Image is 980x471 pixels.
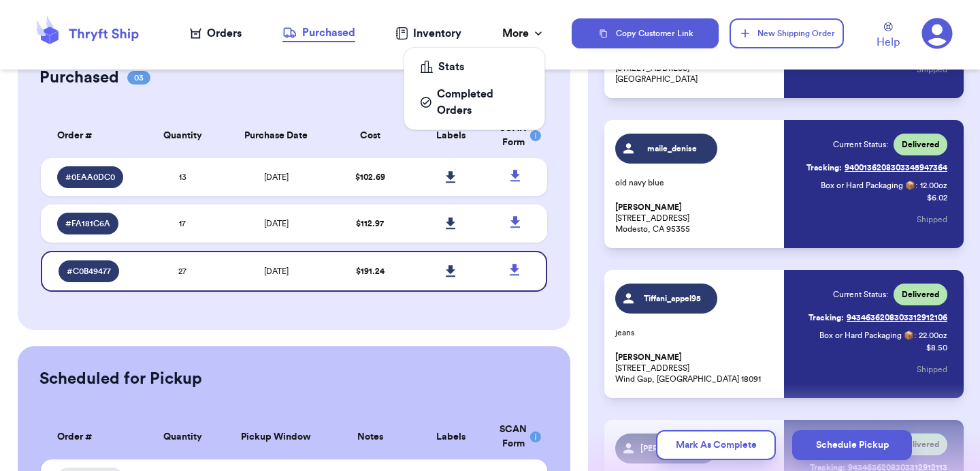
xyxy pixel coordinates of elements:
span: 22.00 oz [919,330,947,341]
button: Shipped [917,55,947,85]
button: Copy Customer Link [572,18,719,48]
a: Completed Orders [410,80,539,124]
span: Box or Hard Packaging 📦 [821,181,915,189]
span: Tiffani_appel95 [640,293,705,304]
p: $ 6.02 [927,192,947,203]
span: # FA181C6A [65,218,110,229]
span: 17 [179,219,186,228]
span: Delivered [902,289,939,300]
p: $ 8.50 [926,342,947,353]
a: Tracking:9400136208303345947364 [806,157,947,179]
span: maile_denise [640,143,705,154]
span: $ 112.97 [356,219,384,228]
span: # C0B49477 [67,266,111,277]
a: Purchased [282,25,355,42]
h2: Purchased [39,67,119,89]
span: [DATE] [264,267,289,275]
th: Quantity [142,414,223,459]
span: 12.00 oz [920,180,947,191]
h2: Scheduled for Pickup [39,368,202,390]
a: Inventory [395,25,461,42]
p: [STREET_ADDRESS] Modesto, CA 95355 [615,202,776,234]
th: Order # [41,414,142,459]
span: $ 102.69 [355,173,385,181]
th: Purchase Date [223,113,329,158]
span: [DATE] [264,219,289,228]
span: Help [877,34,900,50]
span: : [914,330,916,341]
button: New Shipping Order [730,18,844,48]
button: Schedule Pickup [792,430,912,460]
span: # 0EAA0DC0 [65,172,115,183]
button: Shipped [917,204,947,234]
span: $ 191.24 [356,267,385,275]
span: Box or Hard Packaging 📦 [819,331,914,339]
th: Order # [41,113,142,158]
th: Quantity [142,113,223,158]
th: Pickup Window [223,414,329,459]
span: [PERSON_NAME] [615,352,682,363]
th: Cost [329,113,410,158]
button: Shipped [917,354,947,384]
span: 03 [127,71,150,85]
div: Stats [421,59,528,75]
span: Current Status: [833,289,888,300]
span: Current Status: [833,139,888,150]
button: Mark As Complete [656,430,776,460]
div: SCAN Form [500,423,531,451]
span: 13 [179,173,186,181]
span: Tracking: [808,312,844,323]
a: Help [877,22,900,50]
a: Tracking:9434636208303312912106 [808,307,947,329]
div: Completed Orders [421,86,528,119]
a: Orders [190,25,242,42]
span: 27 [178,267,186,275]
p: [STREET_ADDRESS] Wind Gap, [GEOGRAPHIC_DATA] 18091 [615,352,776,384]
th: Labels [410,113,491,158]
div: More [502,25,545,42]
span: Tracking: [806,162,842,173]
p: jeans [615,327,776,338]
span: [PERSON_NAME] [615,202,682,213]
p: old navy blue [615,177,776,188]
span: : [915,180,917,191]
div: Purchased [282,25,355,41]
a: Stats [410,53,539,80]
span: Delivered [902,139,939,150]
span: [DATE] [264,173,289,181]
th: Notes [329,414,410,459]
th: Labels [410,414,491,459]
div: SCAN Form [500,121,531,150]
